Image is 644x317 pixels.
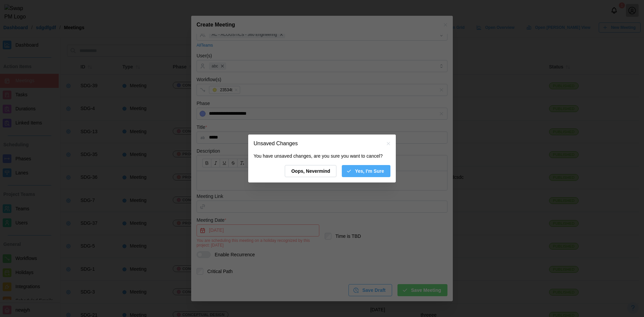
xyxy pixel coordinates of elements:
[342,165,390,177] button: Yes, I'm Sure
[254,141,298,146] h2: Unsaved Changes
[355,165,384,177] span: Yes, I'm Sure
[254,153,390,160] div: You have unsaved changes, are you sure you want to cancel?
[285,165,336,177] button: Oops, Nevermind
[291,165,330,177] span: Oops, Nevermind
